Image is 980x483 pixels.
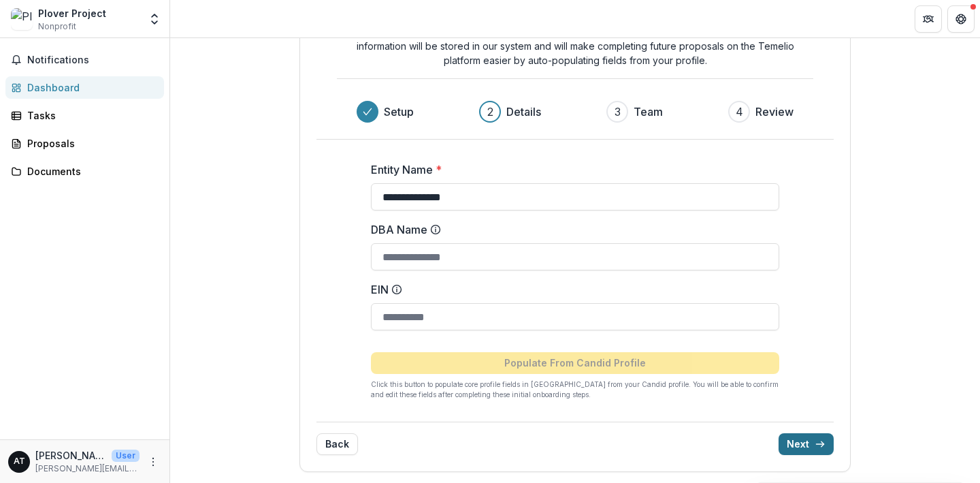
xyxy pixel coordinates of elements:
h3: Details [506,104,541,120]
p: [PERSON_NAME] test [35,448,106,463]
h3: Team [634,104,663,120]
button: Partners [915,5,942,33]
label: DBA Name [371,221,771,238]
button: Populate From Candid Profile [371,352,779,374]
p: [PERSON_NAME][EMAIL_ADDRESS][DOMAIN_NAME] [35,463,140,475]
button: Back [316,433,358,455]
div: Dashboard [27,80,153,95]
a: Tasks [5,104,164,127]
div: 4 [736,104,743,120]
label: EIN [371,281,771,298]
img: Plover Project [11,8,33,30]
button: Notifications [5,49,164,71]
button: Open entity switcher [145,5,164,33]
h3: Setup [384,104,414,120]
div: 3 [615,104,621,120]
div: Tasks [27,108,153,123]
div: anna test [14,457,25,466]
label: Entity Name [371,161,771,178]
span: Notifications [27,54,159,66]
a: Documents [5,160,164,183]
a: Proposals [5,132,164,155]
p: User [112,450,140,462]
div: Progress [357,101,794,123]
button: Get Help [947,5,975,33]
p: Because this is your first time using Temelio, we are asking you to complete the following profil... [337,25,813,67]
div: Plover Project [38,6,106,20]
div: Proposals [27,136,153,151]
p: Click this button to populate core profile fields in [GEOGRAPHIC_DATA] from your Candid profile. ... [371,379,779,400]
div: 2 [487,104,493,120]
span: Nonprofit [38,20,76,33]
a: Dashboard [5,76,164,99]
div: Documents [27,164,153,178]
button: More [145,454,161,470]
h3: Review [755,104,794,120]
button: Next [779,433,834,455]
